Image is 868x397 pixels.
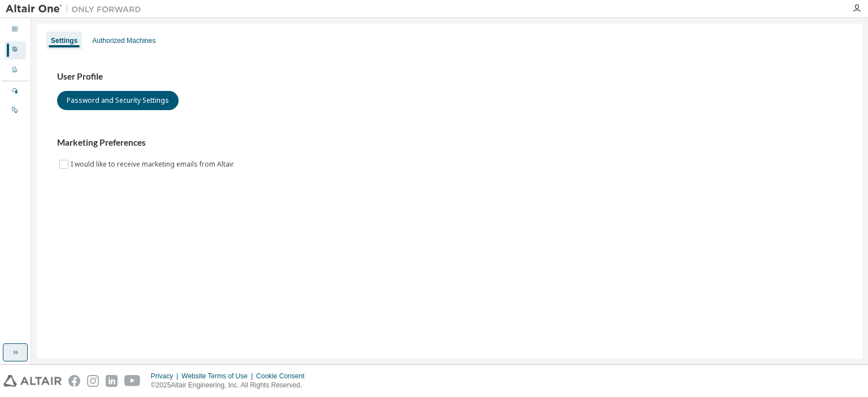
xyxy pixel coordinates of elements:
button: Password and Security Settings [57,91,179,110]
label: I would like to receive marketing emails from Altair [71,158,236,171]
img: instagram.svg [87,375,99,387]
div: Privacy [151,372,181,381]
img: Altair One [6,3,147,15]
p: © 2025 Altair Engineering, Inc. All Rights Reserved. [151,381,311,390]
img: altair_logo.svg [3,375,62,387]
h3: User Profile [57,71,842,82]
div: Dashboard [5,21,26,39]
div: Cookie Consent [256,372,311,381]
div: Managed [5,82,26,101]
h3: Marketing Preferences [57,137,842,149]
div: On Prem [5,102,26,120]
img: linkedin.svg [106,375,118,387]
div: Company Profile [5,62,26,80]
div: Settings [51,36,77,45]
div: Website Terms of Use [181,372,256,381]
img: youtube.svg [124,375,141,387]
img: facebook.svg [68,375,80,387]
div: Authorized Machines [92,36,155,45]
div: User Profile [5,41,26,59]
